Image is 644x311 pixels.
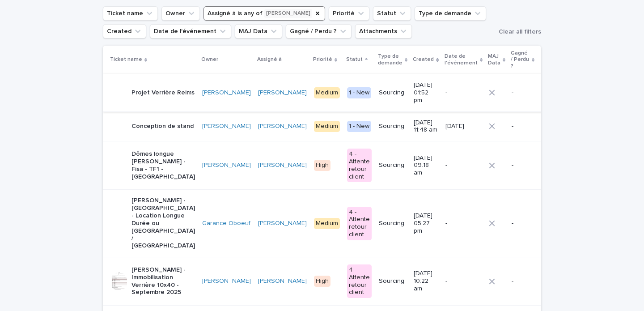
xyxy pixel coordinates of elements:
button: Gagné / Perdu ? [286,24,352,38]
p: [DATE] 10:22 am [414,270,438,292]
p: Sourcing [379,220,407,227]
tr: [PERSON_NAME] - Immobilisation Verrière 10x40 - Septembre 2025[PERSON_NAME] [PERSON_NAME] High4 -... [103,257,549,305]
div: Medium [314,87,340,98]
a: [PERSON_NAME] [202,277,251,285]
tr: Dômes longue [PERSON_NAME] - Fisa - TF1 - [GEOGRAPHIC_DATA][PERSON_NAME] [PERSON_NAME] High4 - At... [103,141,549,190]
p: - [445,89,482,97]
p: Sourcing [379,123,407,130]
p: Sourcing [379,162,407,169]
button: MAJ Data [235,24,282,38]
p: Owner [201,55,218,64]
button: Clear all filters [495,25,541,38]
tr: Projet Verrière Reims[PERSON_NAME] [PERSON_NAME] Medium1 - NewSourcing[DATE] 01:52 pm-- [103,74,549,111]
p: Statut [346,55,363,64]
p: [DATE] [445,123,482,130]
div: Medium [314,218,340,229]
p: [DATE] 09:18 am [414,154,438,177]
p: [PERSON_NAME] - Immobilisation Verrière 10x40 - Septembre 2025 [131,266,195,296]
p: Ticket name [110,55,142,64]
span: Clear all filters [499,29,541,35]
p: - [445,220,482,227]
p: - [445,162,482,169]
button: Attachments [355,24,412,38]
a: [PERSON_NAME] [258,123,307,130]
p: Created [413,55,434,64]
p: Sourcing [379,277,407,285]
a: [PERSON_NAME] [258,220,307,227]
p: - [512,123,534,130]
p: - [512,220,534,227]
div: Medium [314,121,340,132]
button: Created [103,24,146,38]
p: - [512,89,534,97]
p: Date de l'événement [445,51,478,68]
button: Statut [373,6,411,21]
p: Dômes longue [PERSON_NAME] - Fisa - TF1 - [GEOGRAPHIC_DATA] [131,150,195,180]
p: Type de demande [378,51,402,68]
p: Priorité [313,55,332,64]
div: 4 - Attente retour client [347,207,372,240]
button: Ticket name [103,6,158,21]
a: [PERSON_NAME] [258,162,307,169]
a: [PERSON_NAME] [202,89,251,97]
p: [PERSON_NAME] - [GEOGRAPHIC_DATA] - Location Longue Durée ou [GEOGRAPHIC_DATA] / [GEOGRAPHIC_DATA] [131,197,195,250]
p: [DATE] 11:48 am [414,119,438,134]
div: 1 - New [347,87,371,98]
a: [PERSON_NAME] [258,277,307,285]
p: Gagné / Perdu ? [511,48,530,71]
p: Assigné à [257,55,282,64]
a: Garance Oboeuf [202,220,250,227]
p: Conception de stand [131,123,194,130]
tr: [PERSON_NAME] - [GEOGRAPHIC_DATA] - Location Longue Durée ou [GEOGRAPHIC_DATA] / [GEOGRAPHIC_DATA... [103,190,549,257]
div: 4 - Attente retour client [347,149,372,182]
div: 4 - Attente retour client [347,264,372,298]
p: Projet Verrière Reims [131,89,195,97]
button: Priorité [329,6,369,21]
p: [DATE] 01:52 pm [414,81,438,104]
p: [DATE] 05:27 pm [414,212,438,234]
tr: Conception de stand[PERSON_NAME] [PERSON_NAME] Medium1 - NewSourcing[DATE] 11:48 am[DATE]- [103,111,549,141]
a: [PERSON_NAME] [258,89,307,97]
div: 1 - New [347,121,371,132]
p: Sourcing [379,89,407,97]
p: - [512,162,534,169]
a: [PERSON_NAME] [202,162,251,169]
p: - [445,277,482,285]
div: High [314,276,330,287]
button: Owner [161,6,200,21]
button: Type de demande [415,6,486,21]
a: [PERSON_NAME] [202,123,251,130]
button: Date de l'événement [150,24,231,38]
button: Assigné à [203,6,325,21]
div: High [314,160,330,171]
p: MAJ Data [488,51,500,68]
p: - [512,277,534,285]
